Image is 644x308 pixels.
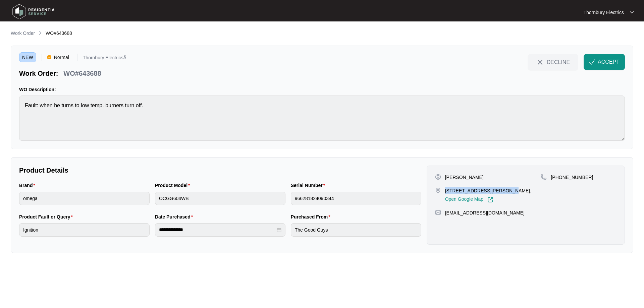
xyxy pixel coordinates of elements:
input: Product Fault or Query [19,223,150,237]
input: Product Model [155,192,285,205]
button: check-IconACCEPT [584,54,625,70]
label: Brand [19,182,38,189]
span: WO#643688 [46,30,72,36]
p: WO#643688 [63,69,101,78]
img: user-pin [435,174,441,180]
span: NEW [19,52,36,62]
label: Product Model [155,182,193,189]
img: Link-External [487,197,493,203]
button: close-IconDECLINE [528,54,578,70]
span: DECLINE [547,58,570,66]
span: Normal [51,52,72,62]
input: Brand [19,192,150,205]
p: [STREET_ADDRESS][PERSON_NAME], [445,187,532,194]
p: WO Description: [19,86,625,93]
p: [PHONE_NUMBER] [551,174,593,181]
p: [EMAIL_ADDRESS][DOMAIN_NAME] [445,209,525,216]
p: Work Order: [19,69,58,78]
img: residentia service logo [10,2,57,22]
img: close-Icon [536,58,544,66]
label: Date Purchased [155,213,196,220]
img: map-pin [435,209,441,215]
input: Serial Number [291,192,421,205]
label: Product Fault or Query [19,213,75,220]
img: chevron-right [38,30,43,36]
label: Serial Number [291,182,328,189]
img: map-pin [541,174,547,180]
a: Work Order [9,30,36,37]
input: Purchased From [291,223,421,237]
textarea: Fault: when he turns to low temp. burners turn off. [19,96,625,141]
img: check-Icon [589,59,595,65]
img: map-pin [435,187,441,193]
img: dropdown arrow [630,11,634,14]
img: Vercel Logo [47,55,51,59]
span: ACCEPT [598,58,620,66]
p: Work Order [11,30,35,37]
a: Open Google Map [445,197,493,203]
p: Thornbury Electrics [583,9,624,16]
p: [PERSON_NAME] [445,174,484,181]
p: Thornbury ElectricsÂ [83,55,126,62]
label: Purchased From [291,213,333,220]
p: Product Details [19,166,421,175]
input: Date Purchased [159,226,275,233]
